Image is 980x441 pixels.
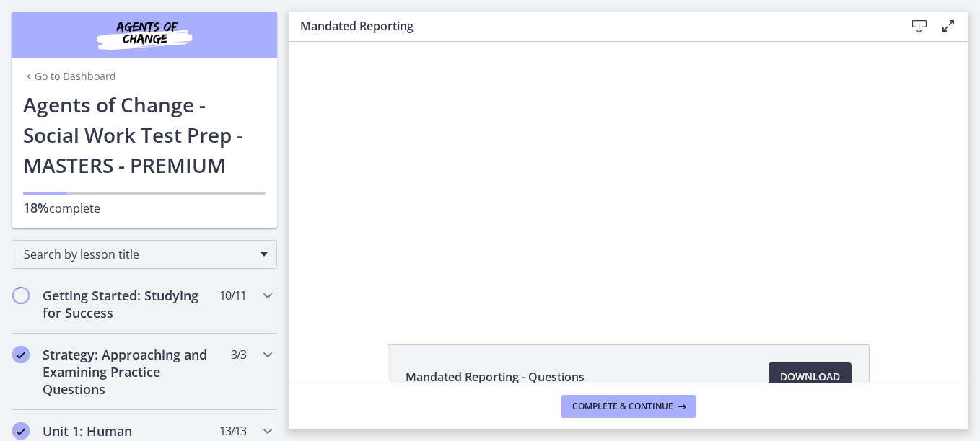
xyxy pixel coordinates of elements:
[780,368,840,386] span: Download
[23,69,116,84] a: Go to Dashboard
[300,17,882,35] h3: Mandated Reporting
[219,422,246,440] span: 13 / 13
[219,287,246,304] span: 10 / 11
[23,199,49,216] span: 18%
[12,422,30,440] i: Completed
[289,42,968,311] iframe: Video Lesson
[12,240,277,269] div: Search by lesson title
[406,368,585,386] span: Mandated Reporting - Questions
[231,346,246,363] span: 3 / 3
[12,346,30,363] i: Completed
[23,199,266,217] p: complete
[43,287,219,321] h2: Getting Started: Studying for Success
[24,246,253,262] span: Search by lesson title
[43,346,219,398] h2: Strategy: Approaching and Examining Practice Questions
[561,395,696,418] button: Complete & continue
[58,17,231,52] img: Agents of Change
[769,362,852,391] a: Download
[23,89,266,180] h1: Agents of Change - Social Work Test Prep - MASTERS - PREMIUM
[572,401,673,412] span: Complete & continue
